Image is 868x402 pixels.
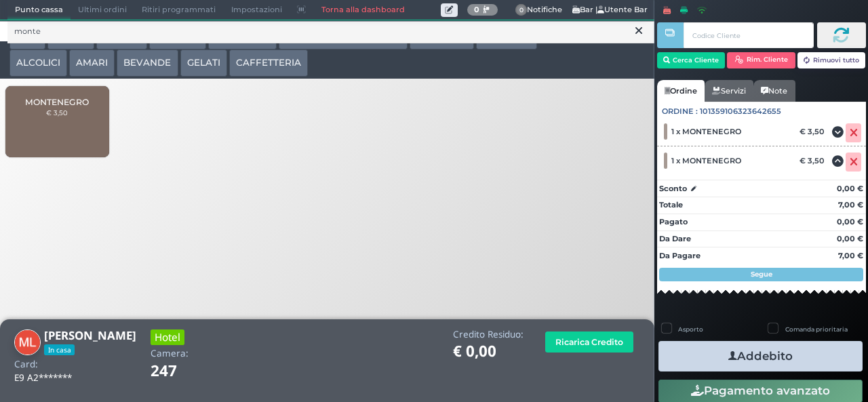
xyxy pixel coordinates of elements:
[797,156,831,165] div: € 3,50
[837,217,863,226] strong: 0,00 €
[837,184,863,193] strong: 0,00 €
[671,127,741,136] span: 1 x MONTENEGRO
[684,22,813,48] input: Codice Cliente
[44,344,75,355] span: In casa
[671,156,741,165] span: 1 x MONTENEGRO
[313,1,412,20] a: Torna alla dashboard
[224,1,290,20] span: Impostazioni
[69,49,115,77] button: AMARI
[14,359,38,369] h4: Card:
[545,331,633,353] button: Ricarica Credito
[727,52,795,68] button: Rim. Cliente
[705,80,753,102] a: Servizi
[453,343,524,360] h1: € 0,00
[151,363,215,380] h1: 247
[659,251,701,260] strong: Da Pagare
[837,234,863,243] strong: 0,00 €
[453,329,524,340] h4: Credito Residuo:
[838,200,863,209] strong: 7,00 €
[700,106,781,117] span: 101359106323642655
[7,20,654,44] input: Ricerca articolo
[474,5,479,14] b: 0
[797,52,866,68] button: Rimuovi tutto
[678,325,703,334] label: Asporto
[71,1,134,20] span: Ultimi ordini
[662,106,698,117] span: Ordine :
[151,348,189,359] h4: Camera:
[659,200,683,209] strong: Totale
[657,52,726,68] button: Cerca Cliente
[44,327,136,343] b: [PERSON_NAME]
[659,183,687,195] strong: Sconto
[785,325,848,334] label: Comanda prioritaria
[657,80,705,102] a: Ordine
[25,97,89,107] span: MONTENEGRO
[751,270,772,279] strong: Segue
[838,251,863,260] strong: 7,00 €
[797,127,831,136] div: € 3,50
[134,1,223,20] span: Ritiri programmati
[229,49,308,77] button: CAFFETTERIA
[9,49,67,77] button: ALCOLICI
[7,1,71,20] span: Punto cassa
[180,49,227,77] button: GELATI
[659,217,688,226] strong: Pagato
[46,108,68,117] small: € 3,50
[753,80,795,102] a: Note
[659,234,691,243] strong: Da Dare
[117,49,178,77] button: BEVANDE
[151,329,184,345] h3: Hotel
[658,341,863,371] button: Addebito
[14,329,41,356] img: Michele Losurdo
[515,4,528,16] span: 0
